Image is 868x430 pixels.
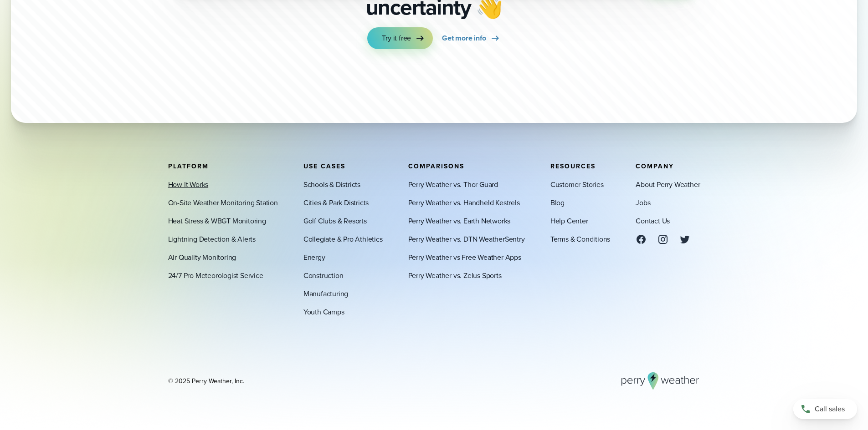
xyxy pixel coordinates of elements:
[303,288,348,299] a: Manufacturing
[815,404,845,415] span: Call sales
[550,179,604,190] a: Customer Stories
[408,179,498,190] a: Perry Weather vs. Thor Guard
[408,233,525,244] a: Perry Weather vs. DTN WeatherSentry
[168,179,209,190] a: How It Works
[550,233,610,244] a: Terms & Conditions
[168,233,256,244] a: Lightning Detection & Alerts
[303,306,344,317] a: Youth Camps
[303,233,383,244] a: Collegiate & Pro Athletics
[636,197,650,208] a: Jobs
[168,252,236,263] a: Air Quality Monitoring
[303,270,344,281] a: Construction
[382,33,411,44] span: Try it free
[793,399,857,419] a: Call sales
[636,179,700,190] a: About Perry Weather
[168,197,278,208] a: On-Site Weather Monitoring Station
[636,161,674,171] span: Company
[303,215,367,226] a: Golf Clubs & Resorts
[550,197,565,208] a: Blog
[168,270,263,281] a: 24/7 Pro Meteorologist Service
[408,161,464,171] span: Comparisons
[168,215,266,226] a: Heat Stress & WBGT Monitoring
[550,161,596,171] span: Resources
[408,252,521,263] a: Perry Weather vs Free Weather Apps
[550,215,588,226] a: Help Center
[168,161,209,171] span: Platform
[442,33,486,44] span: Get more info
[168,376,244,385] div: © 2025 Perry Weather, Inc.
[303,161,345,171] span: Use Cases
[408,197,520,208] a: Perry Weather vs. Handheld Kestrels
[303,197,369,208] a: Cities & Park Districts
[636,215,670,226] a: Contact Us
[303,179,360,190] a: Schools & Districts
[442,27,500,49] a: Get more info
[408,215,511,226] a: Perry Weather vs. Earth Networks
[408,270,502,281] a: Perry Weather vs. Zelus Sports
[367,27,433,49] a: Try it free
[303,252,325,263] a: Energy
